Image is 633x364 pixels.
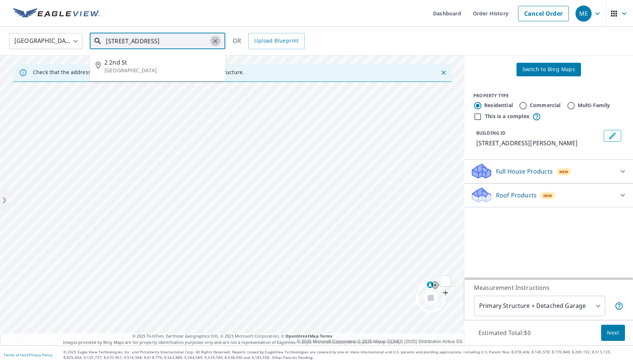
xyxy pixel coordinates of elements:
[485,113,529,120] label: This is a complex
[543,193,552,199] span: New
[297,338,463,345] div: © 2025 Microsoft Corporation © 2025 Maxar ©CNES (2025) Distribution Airbus DS
[578,102,610,109] label: Multi-Family
[439,68,448,77] button: Close
[248,33,304,49] a: Upload Blueprint
[496,191,537,200] p: Roof Products
[517,63,581,76] button: Switch to Bing Maps
[233,33,305,49] div: OR
[474,283,623,292] p: Measurement Instructions
[474,296,605,316] div: Primary Structure + Detached Garage
[604,130,621,142] button: Edit building 1
[470,186,627,204] div: Roof ProductsNew
[476,130,506,136] p: BUILDING ID
[607,328,619,338] span: Next
[254,36,299,45] span: Upload Blueprint
[473,325,537,341] p: Estimated Total: $0
[320,333,333,339] a: Terms
[484,102,513,109] label: Residential
[476,139,601,148] p: [STREET_ADDRESS][PERSON_NAME]
[575,6,592,22] div: ME
[426,281,434,291] div: Drag to rotate, click for north
[522,65,575,74] span: Switch to Bing Maps
[4,352,27,357] a: Terms of Use
[496,167,553,176] p: Full House Products
[559,169,569,175] span: New
[601,325,625,341] button: Next
[104,58,219,67] span: 2 2nd St
[423,290,438,306] button: Switch to oblique
[615,302,623,310] span: Your report will include the primary structure and a detached garage if one exists.
[9,31,82,51] div: [GEOGRAPHIC_DATA]
[530,102,561,109] label: Commercial
[29,352,52,357] a: Privacy Policy
[518,6,569,21] a: Cancel Order
[132,333,333,339] span: © 2025 TomTom, Earthstar Geographics SIO, © 2025 Microsoft Corporation, ©
[473,92,624,99] div: PROPERTY TYPE
[438,285,453,300] button: Zoom out
[63,349,629,360] p: © 2025 Eagle View Technologies, Inc. and Pictometry International Corp. All Rights Reserved. Repo...
[106,31,210,51] input: Search by address or latitude-longitude
[104,67,219,74] p: [GEOGRAPHIC_DATA]
[428,278,443,292] button: Go to your location
[470,163,627,180] div: Full House ProductsNew
[210,36,221,46] button: Clear
[285,333,318,339] a: OpenStreetMap
[33,69,244,76] p: Check that the address is accurate, then drag the marker over the correct structure.
[4,353,52,357] p: |
[13,8,100,19] img: EV Logo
